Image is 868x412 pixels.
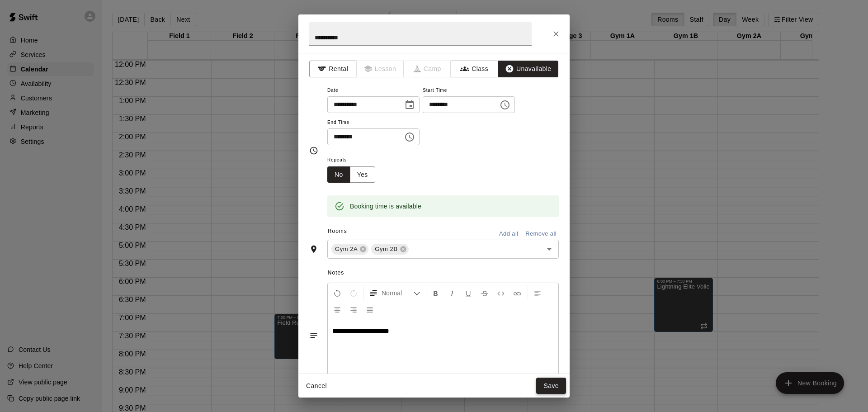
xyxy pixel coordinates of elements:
[401,96,419,114] button: Choose date, selected date is Sep 17, 2025
[309,146,318,155] svg: Timing
[350,198,421,214] div: Booking time is available
[346,301,361,317] button: Right Align
[346,285,361,301] button: Redo
[327,166,375,183] div: outlined button group
[451,61,498,77] button: Class
[444,285,460,301] button: Format Italics
[494,227,523,241] button: Add all
[328,228,347,234] span: Rooms
[350,166,375,183] button: Yes
[309,61,357,77] button: Rental
[509,285,525,301] button: Insert Link
[328,266,559,280] span: Notes
[498,61,558,77] button: Unavailable
[404,61,451,77] span: Camps can only be created in the Services page
[523,227,559,241] button: Remove all
[327,166,350,183] button: No
[371,244,408,255] div: Gym 2B
[362,301,377,317] button: Justify Align
[357,61,404,77] span: Lessons must be created in the Services page first
[428,285,443,301] button: Format Bold
[309,331,318,340] svg: Notes
[382,289,413,298] span: Normal
[365,285,424,301] button: Formatting Options
[548,26,564,42] button: Close
[331,244,368,255] div: Gym 2A
[330,285,345,301] button: Undo
[496,96,514,114] button: Choose time, selected time is 1:00 PM
[331,245,361,254] span: Gym 2A
[530,285,545,301] button: Left Align
[327,117,420,129] span: End Time
[536,378,566,394] button: Save
[423,85,515,97] span: Start Time
[327,154,382,166] span: Repeats
[477,285,492,301] button: Format Strikethrough
[461,285,476,301] button: Format Underline
[543,243,556,256] button: Open
[493,285,509,301] button: Insert Code
[371,245,401,254] span: Gym 2B
[309,245,318,254] svg: Rooms
[327,85,420,97] span: Date
[302,378,331,394] button: Cancel
[401,128,419,146] button: Choose time, selected time is 2:30 PM
[330,301,345,317] button: Center Align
